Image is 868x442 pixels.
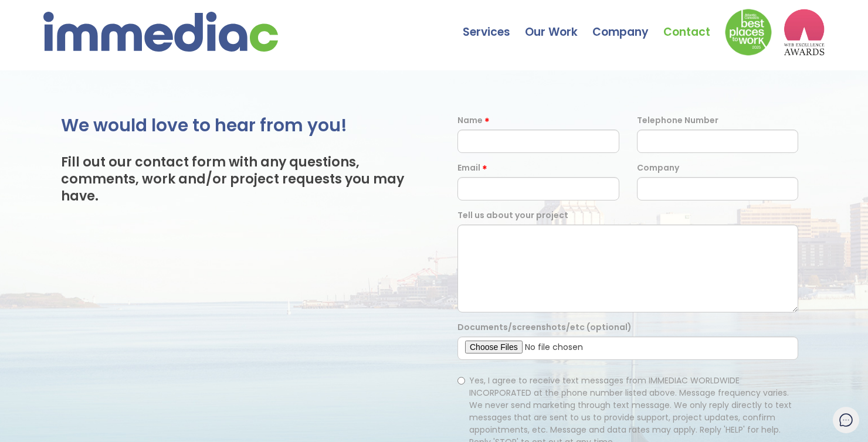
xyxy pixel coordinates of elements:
img: Down [725,9,772,56]
input: Yes, I agree to receive text messages from IMMEDIAC WORLDWIDE INCORPORATED at the phone number li... [457,377,465,385]
label: Tell us about your project [457,209,568,222]
img: logo2_wea_nobg.webp [784,9,825,56]
img: immediac [43,12,278,52]
label: Name [457,114,483,127]
label: Company [637,162,679,174]
a: Contact [663,3,725,44]
label: Documents/screenshots/etc (optional) [457,321,632,334]
a: Our Work [525,3,592,44]
a: Services [463,3,525,44]
label: Telephone Number [637,114,718,127]
label: Email [457,162,480,174]
a: Company [592,3,663,44]
h2: We would love to hear from you! [61,114,411,137]
h3: Fill out our contact form with any questions, comments, work and/or project requests you may have. [61,154,411,205]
